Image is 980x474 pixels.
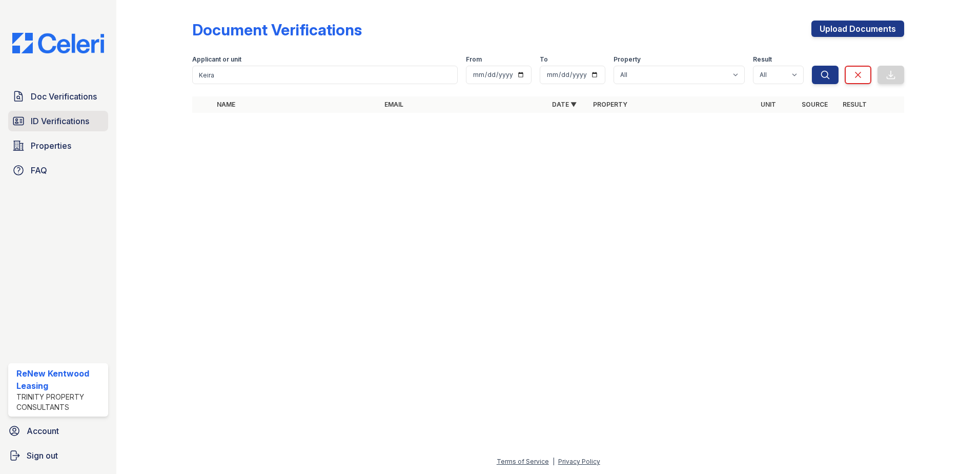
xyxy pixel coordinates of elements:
[27,425,59,437] span: Account
[217,101,235,108] a: Name
[31,140,71,152] span: Properties
[192,21,362,39] div: Document Verifications
[4,421,112,441] a: Account
[4,33,112,53] img: CE_Logo_Blue-a8612792a0a2168367f1c8372b55b34899dd931a85d93a1a3d3e32e68fde9ad4.png
[4,445,112,466] a: Sign out
[540,55,548,64] label: To
[384,101,403,108] a: Email
[16,367,104,392] div: ReNew Kentwood Leasing
[31,90,97,103] span: Doc Verifications
[27,449,58,462] span: Sign out
[753,55,772,64] label: Result
[8,111,108,131] a: ID Verifications
[8,160,108,181] a: FAQ
[553,458,555,465] div: |
[466,55,482,64] label: From
[8,86,108,107] a: Doc Verifications
[497,458,549,465] a: Terms of Service
[843,101,867,108] a: Result
[593,101,627,108] a: Property
[552,101,577,108] a: Date ▼
[192,55,241,64] label: Applicant or unit
[8,135,108,156] a: Properties
[614,55,641,64] label: Property
[31,164,47,176] span: FAQ
[811,21,904,37] a: Upload Documents
[761,101,776,108] a: Unit
[802,101,828,108] a: Source
[16,392,104,412] div: Trinity Property Consultants
[558,458,600,465] a: Privacy Policy
[31,115,89,127] span: ID Verifications
[192,66,458,84] input: Search by name, email, or unit number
